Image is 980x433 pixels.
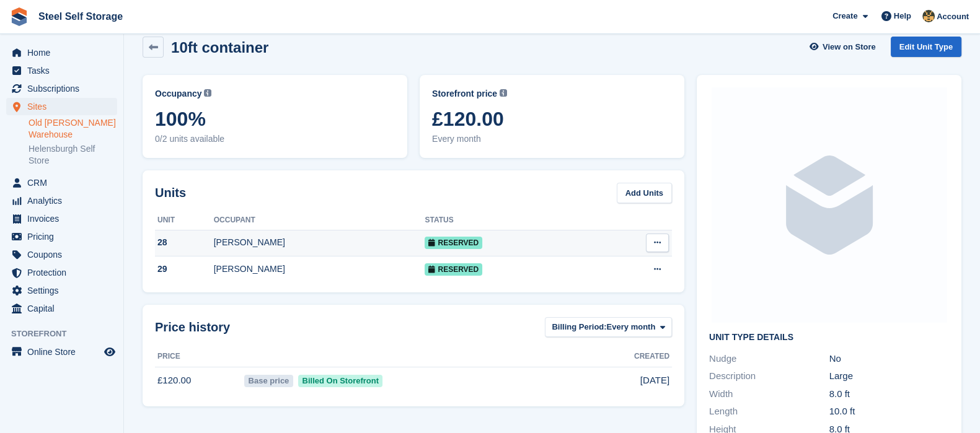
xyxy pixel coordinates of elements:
a: menu [6,210,117,227]
a: Steel Self Storage [33,6,128,27]
h2: Units [155,183,186,202]
span: 0/2 units available [155,133,395,146]
a: menu [6,98,117,115]
img: James Steel [922,10,935,22]
span: Every month [432,133,672,146]
span: Tasks [27,62,102,79]
div: 29 [155,263,214,276]
span: Price history [155,318,230,336]
th: Unit [155,211,214,230]
span: Sites [27,98,102,115]
button: Billing Period: Every month [545,317,672,338]
span: Online Store [27,343,102,361]
span: [DATE] [640,374,669,388]
span: 100% [155,108,395,130]
span: Capital [27,300,102,317]
span: Pricing [27,228,102,245]
a: menu [6,282,117,299]
div: 28 [155,236,214,249]
div: No [829,352,950,366]
th: Status [425,211,595,230]
span: Home [27,44,102,61]
span: View on Store [823,41,876,53]
span: Reserved [425,263,482,276]
a: menu [6,62,117,79]
a: menu [6,80,117,97]
div: 10.0 ft [829,405,950,419]
span: Storefront price [432,87,497,100]
a: menu [6,228,117,245]
th: Occupant [214,211,425,230]
div: Width [709,387,829,401]
a: menu [6,44,117,61]
span: Every month [607,321,656,333]
span: £120.00 [432,108,672,130]
img: stora-icon-8386f47178a22dfd0bd8f6a31ec36ba5ce8667c1dd55bd0f319d3a0aa187defe.svg [10,7,29,26]
div: Large [829,369,950,383]
div: [PERSON_NAME] [214,263,425,276]
span: Reserved [425,237,482,249]
span: Created [634,351,669,362]
a: Edit Unit Type [891,37,961,57]
a: View on Store [808,37,881,57]
div: 8.0 ft [829,387,950,401]
img: blank-unit-type-icon-ffbac7b88ba66c5e286b0e438baccc4b9c83835d4c34f86887a83fc20ec27e7b.svg [712,87,947,323]
a: Preview store [102,344,117,359]
span: Billing Period: [552,321,606,333]
span: Analytics [27,192,102,209]
img: icon-info-grey-7440780725fd019a000dd9b08b2336e03edf1995a4989e88bcd33f0948082b44.svg [204,89,211,97]
div: Length [709,405,829,419]
a: Add Units [617,183,672,203]
span: Account [937,11,969,23]
span: CRM [27,174,102,191]
a: menu [6,343,117,361]
a: menu [6,246,117,263]
a: menu [6,192,117,209]
div: Nudge [709,352,829,366]
span: Billed On Storefront [298,375,383,387]
a: menu [6,174,117,191]
span: Coupons [27,246,102,263]
img: icon-info-grey-7440780725fd019a000dd9b08b2336e03edf1995a4989e88bcd33f0948082b44.svg [500,89,507,97]
div: Description [709,369,829,383]
span: Create [832,10,857,22]
td: £120.00 [155,367,242,394]
a: menu [6,264,117,281]
div: [PERSON_NAME] [214,236,425,249]
a: Old [PERSON_NAME] Warehouse [29,117,117,141]
th: Price [155,347,242,367]
span: Subscriptions [27,80,102,97]
span: Settings [27,282,102,299]
span: Base price [244,375,293,387]
span: Help [894,10,911,22]
span: Invoices [27,210,102,227]
span: Storefront [11,328,123,340]
span: Protection [27,264,102,281]
span: Occupancy [155,87,201,100]
a: Helensburgh Self Store [29,143,117,167]
a: menu [6,300,117,317]
h2: 10ft container [171,39,268,56]
h2: Unit Type details [709,333,949,343]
